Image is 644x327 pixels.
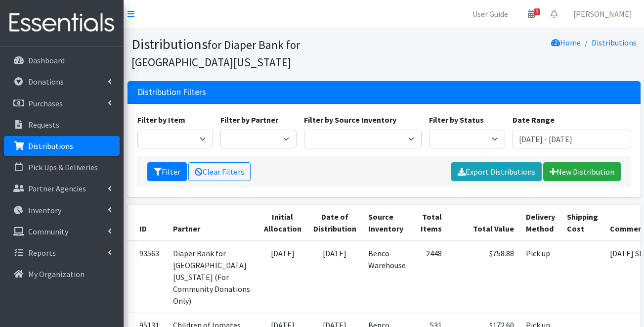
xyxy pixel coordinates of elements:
[28,77,64,87] p: Donations
[4,264,120,284] a: My Organization
[28,141,73,151] p: Distributions
[520,205,561,241] th: Delivery Method
[307,205,362,241] th: Date of Distribution
[520,241,561,313] td: Pick up
[28,248,56,258] p: Reports
[513,114,555,126] label: Date Range
[4,157,120,177] a: Pick Ups & Deliveries
[451,162,542,181] a: Export Distributions
[28,55,65,65] p: Dashboard
[4,136,120,156] a: Distributions
[362,241,412,313] td: Benco Warehouse
[565,4,640,24] a: [PERSON_NAME]
[28,162,98,172] p: Pick Ups & Deliveries
[28,269,85,279] p: My Organization
[4,115,120,135] a: Requests
[28,205,61,215] p: Inventory
[4,222,120,241] a: Community
[131,36,381,70] h1: Distributions
[4,243,120,263] a: Reports
[362,205,412,241] th: Source Inventory
[592,38,637,47] a: Distributions
[258,241,307,313] td: [DATE]
[4,50,120,70] a: Dashboard
[448,205,520,241] th: Total Value
[520,4,543,24] a: 8
[147,162,187,181] button: Filter
[513,130,630,148] input: January 1, 2011 - December 31, 2011
[258,205,307,241] th: Initial Allocation
[429,114,484,126] label: Filter by Status
[412,241,448,313] td: 2448
[128,205,167,241] th: ID
[131,38,300,69] small: for Diaper Bank for [GEOGRAPHIC_DATA][US_STATE]
[4,72,120,92] a: Donations
[412,205,448,241] th: Total Items
[551,38,581,47] a: Home
[465,4,516,24] a: User Guide
[448,241,520,313] td: $758.88
[28,227,68,236] p: Community
[28,184,86,193] p: Partner Agencies
[543,162,621,181] a: New Distribution
[307,241,362,313] td: [DATE]
[128,241,167,313] td: 93563
[4,93,120,113] a: Purchases
[304,114,396,126] label: Filter by Source Inventory
[4,179,120,198] a: Partner Agencies
[28,98,63,108] p: Purchases
[4,200,120,220] a: Inventory
[534,8,540,15] span: 8
[220,114,278,126] label: Filter by Partner
[137,114,185,126] label: Filter by Item
[561,205,604,241] th: Shipping Cost
[137,87,206,97] h3: Distribution Filters
[167,241,258,313] td: Diaper Bank for [GEOGRAPHIC_DATA][US_STATE] (For Community Donations Only)
[188,162,251,181] a: Clear Filters
[167,205,258,241] th: Partner
[4,6,120,40] img: HumanEssentials
[28,120,59,130] p: Requests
